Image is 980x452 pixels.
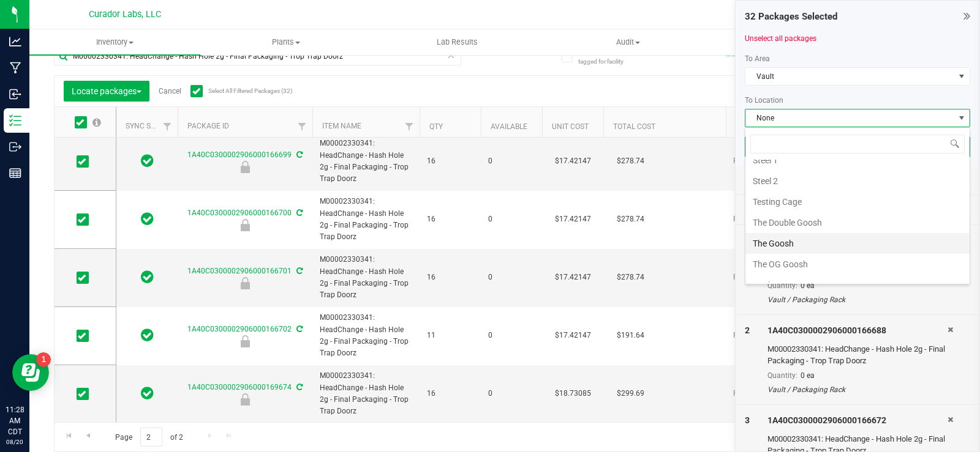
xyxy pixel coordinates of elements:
span: Plants [201,37,371,48]
div: M00002330341: HeadChange - Hash Hole 2g - Final Packaging - Trop Trap Doorz [767,343,948,367]
span: 0 [488,272,535,283]
span: For Sale [733,388,810,399]
li: The Goosh [745,233,970,254]
div: For Sale [176,393,314,406]
td: $17.42147 [542,249,603,307]
inline-svg: Reports [9,167,21,179]
span: 0 [488,388,535,399]
a: Qty [429,122,443,131]
span: $191.64 [611,327,650,344]
span: Ready for Menu [733,155,810,167]
span: In Sync [141,385,154,402]
li: The OG Goosh [745,254,970,275]
a: 1A40C0300002906000166701 [187,267,292,275]
div: Ready for Menu [176,277,314,289]
inline-svg: Inventory [9,114,21,127]
a: Lab Results [372,29,543,55]
span: M00002330341: HeadChange - Hash Hole 2g - Final Packaging - Trop Trap Doorz [320,138,412,185]
span: Quantity: [767,371,797,380]
a: Unselect all packages [745,34,816,43]
a: Audit [543,29,714,55]
td: $18.73085 [542,365,603,423]
a: Inventory [29,29,200,55]
a: Item Name [322,122,361,130]
span: 0 [488,213,535,225]
li: Vault Freezer 1 [745,275,970,295]
input: 2 [140,428,162,446]
span: 0 ea [801,371,815,380]
span: M00002330341: HeadChange - Hash Hole 2g - Final Packaging - Trop Trap Doorz [320,370,412,417]
a: Sync Status [126,122,173,130]
span: Sync from Compliance System [295,383,303,391]
input: Search Package ID, Item Name, SKU, Lot or Part Number... [54,47,461,65]
span: None [745,109,954,127]
span: Select all records on this page [92,118,101,127]
td: $17.42147 [542,133,603,191]
a: Filter [157,116,178,137]
a: Filter [292,116,312,137]
div: Ready for Menu [176,219,314,231]
span: 16 [427,388,473,399]
li: Testing Cage [745,191,970,212]
span: To Location [745,96,783,105]
inline-svg: Outbound [9,141,21,153]
span: 0 [488,155,535,167]
p: 11:28 AM CDT [6,404,24,437]
span: Select All Filtered Packages (32) [208,87,269,94]
span: Page of 2 [105,428,193,446]
iframe: Resource center unread badge [36,352,51,367]
span: $278.74 [611,269,650,286]
a: 1A40C0300002906000166700 [187,209,292,217]
span: In Sync [141,152,154,169]
span: Lab Results [420,37,494,48]
inline-svg: Inbound [9,88,21,100]
span: In Sync [141,210,154,228]
span: Include items not tagged for facility [578,48,639,66]
span: $299.69 [611,385,650,402]
a: Available [491,122,527,131]
span: M00002330341: HeadChange - Hash Hole 2g - Final Packaging - Trop Trap Doorz [320,196,412,243]
span: In Sync [141,327,154,344]
span: 11 [427,330,473,341]
li: Steel 2 [745,171,970,191]
span: Sync from Compliance System [295,325,303,333]
button: Locate packages [64,81,149,102]
a: Inventory Counts [714,29,884,55]
a: Cancel [159,87,181,95]
span: Inventory [29,37,200,48]
a: 1A40C0300002906000166702 [187,325,292,333]
a: Go to the first page [60,428,78,444]
div: Vault / Packaging Rack [767,384,948,395]
span: Ready for Menu [733,330,810,341]
li: Steel 1 [745,150,970,171]
span: 2 [745,325,750,335]
span: Sync from Compliance System [295,150,303,159]
a: Filter [399,116,420,137]
div: 1A40C0300002906000166688 [767,324,948,337]
a: Package ID [187,122,229,130]
div: 1A40C0300002906000166672 [767,414,948,427]
a: 1A40C0300002906000166699 [187,150,292,159]
a: Plants [200,29,371,55]
li: The Double Goosh [745,212,970,233]
span: 16 [427,213,473,225]
td: $17.42147 [542,191,603,249]
div: Ready for Menu [176,161,314,173]
span: M00002330341: HeadChange - Hash Hole 2g - Final Packaging - Trop Trap Doorz [320,312,412,359]
a: Unit Cost [552,122,589,131]
inline-svg: Analytics [9,35,21,48]
iframe: Resource center [12,354,49,391]
span: Sync from Compliance System [295,209,303,217]
a: 1A40C0300002906000169674 [187,383,292,391]
span: In Sync [141,269,154,286]
td: $17.42147 [542,307,603,365]
span: 0 ea [801,281,815,290]
span: Ready for Menu [733,272,810,283]
span: To Area [745,54,770,63]
span: $278.74 [611,152,650,170]
span: Quantity: [767,281,797,290]
span: Locate packages [72,86,141,96]
span: 0 [488,330,535,341]
div: Ready for Menu [176,335,314,347]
